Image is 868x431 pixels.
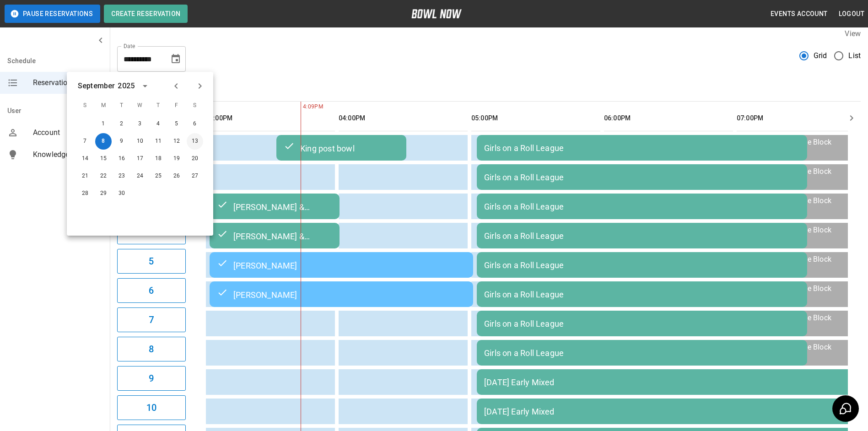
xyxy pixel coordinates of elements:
[411,9,462,18] img: logo
[767,5,831,22] button: Events Account
[149,371,154,386] h6: 9
[168,116,185,132] button: Sep 5, 2025
[484,290,800,299] div: Girls on a Roll League
[217,289,466,300] div: [PERSON_NAME]
[484,172,800,182] div: Girls on a Roll League
[484,143,800,153] div: Girls on a Roll League
[117,307,186,332] button: 7
[104,5,188,23] button: Create Reservation
[117,337,186,361] button: 8
[848,50,861,61] span: List
[150,168,167,184] button: Sep 25, 2025
[146,400,156,415] h6: 10
[168,133,185,150] button: Sep 12, 2025
[484,319,800,329] div: Girls on a Roll League
[117,79,861,101] div: inventory tabs
[150,97,167,115] span: T
[484,202,800,211] div: Girls on a Roll League
[113,151,130,167] button: Sep 16, 2025
[117,249,186,274] button: 5
[117,395,186,420] button: 10
[168,97,185,115] span: F
[187,133,203,150] button: Sep 13, 2025
[117,278,186,303] button: 6
[168,151,185,167] button: Sep 19, 2025
[113,116,130,132] button: Sep 2, 2025
[78,81,115,92] div: September
[484,231,800,241] div: Girls on a Roll League
[187,151,203,167] button: Sep 20, 2025
[77,133,93,150] button: Sep 7, 2025
[149,283,154,298] h6: 6
[150,116,167,132] button: Sep 4, 2025
[95,133,112,150] button: Sep 8, 2025
[95,97,112,115] span: M
[132,116,148,132] button: Sep 3, 2025
[149,312,154,327] h6: 7
[33,77,102,88] span: Reservations
[835,5,868,22] button: Logout
[845,29,861,38] label: View
[484,260,800,270] div: Girls on a Roll League
[77,151,93,167] button: Sep 14, 2025
[77,97,93,115] span: S
[168,168,185,184] button: Sep 26, 2025
[217,201,332,212] div: [PERSON_NAME] & [PERSON_NAME] [PERSON_NAME] post bowl
[33,127,102,138] span: Account
[150,151,167,167] button: Sep 18, 2025
[95,185,112,202] button: Sep 29, 2025
[168,78,184,94] button: Previous month
[118,81,135,92] div: 2025
[95,151,112,167] button: Sep 15, 2025
[113,185,130,202] button: Sep 30, 2025
[484,348,800,358] div: Girls on a Roll League
[150,133,167,150] button: Sep 11, 2025
[33,149,102,160] span: Knowledge Base
[77,168,93,184] button: Sep 21, 2025
[814,50,827,61] span: Grid
[5,5,100,23] button: Pause Reservations
[132,168,148,184] button: Sep 24, 2025
[149,254,154,269] h6: 5
[77,185,93,202] button: Sep 28, 2025
[149,342,154,356] h6: 8
[137,78,153,94] button: calendar view is open, switch to year view
[132,151,148,167] button: Sep 17, 2025
[187,97,203,115] span: S
[187,168,203,184] button: Sep 27, 2025
[113,168,130,184] button: Sep 23, 2025
[187,116,203,132] button: Sep 6, 2025
[217,230,332,241] div: [PERSON_NAME] & [PERSON_NAME] [PERSON_NAME] post bowl
[301,102,303,112] span: 4:09PM
[192,78,208,94] button: Next month
[117,366,186,391] button: 9
[113,133,130,150] button: Sep 9, 2025
[132,97,148,115] span: W
[113,97,130,115] span: T
[95,168,112,184] button: Sep 22, 2025
[132,133,148,150] button: Sep 10, 2025
[217,259,466,270] div: [PERSON_NAME]
[167,50,185,68] button: Choose date, selected date is Sep 8, 2025
[95,116,112,132] button: Sep 1, 2025
[284,142,399,153] div: King post bowl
